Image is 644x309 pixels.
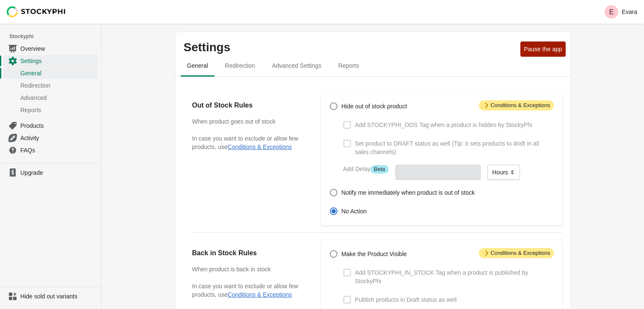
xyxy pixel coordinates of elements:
a: Advanced [3,91,98,104]
span: Pause the app [524,46,562,52]
span: Reports [332,58,366,73]
span: General [180,58,215,73]
button: reports [330,55,368,77]
a: Products [3,119,98,132]
a: General [3,67,98,79]
span: Stockyphi [9,32,101,41]
h3: When product goes out of stock [192,117,304,126]
span: Redirection [218,58,262,73]
a: Overview [3,42,98,55]
span: Make the Product Visible [341,250,407,258]
span: Conditions & Exceptions [479,248,554,258]
span: Overview [20,44,96,53]
button: Avatar with initials EEvara [601,3,641,20]
button: Advanced settings [263,55,330,77]
span: Add STOCKYPHI_IN_STOCK Tag when a product is published by StockyPhi [355,268,553,285]
span: Activity [20,134,96,142]
span: Avatar with initials E [605,5,618,19]
span: Settings [20,57,96,65]
a: Hide sold out variants [3,290,98,302]
button: Conditions & Exceptions [228,291,292,298]
p: Evara [622,8,637,15]
a: Upgrade [3,167,98,179]
button: redirection [216,55,263,77]
button: general [179,55,217,77]
label: Add Delay [343,165,388,174]
span: Conditions & Exceptions [479,100,554,110]
button: Conditions & Exceptions [228,143,292,150]
span: Advanced [20,94,96,102]
span: Hide out of stock product [341,102,407,110]
a: Reports [3,104,98,116]
span: Redirection [20,81,96,90]
span: Notify me immediately when product is out of stock [341,188,475,197]
text: E [609,8,614,16]
span: Advanced Settings [265,58,328,73]
img: Stockyphi [7,6,66,17]
span: Reports [20,106,96,114]
a: FAQs [3,144,98,156]
p: In case you want to exclude or allow few products, use [192,282,304,299]
button: Pause the app [520,41,565,57]
p: In case you want to exclude or allow few products, use [192,134,304,151]
span: Publish products in Draft status as well [355,295,456,304]
span: Upgrade [20,168,96,177]
a: Settings [3,55,98,67]
h3: When product is back in stock [192,265,304,273]
span: Hide sold out variants [20,292,96,301]
span: FAQs [20,146,96,154]
span: Beta [370,165,389,174]
span: Products [20,121,96,130]
span: Set product to DRAFT status as well (Tip: it sets products to draft in all sales channels) [355,139,553,156]
a: Activity [3,132,98,144]
h2: Out of Stock Rules [192,100,304,110]
span: Add STOCKYPHI_OOS Tag when a product is hidden by StockyPhi [355,121,532,129]
p: Settings [184,41,517,54]
h2: Back in Stock Rules [192,248,304,258]
span: No Action [341,207,367,215]
a: Redirection [3,79,98,91]
span: General [20,69,96,77]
